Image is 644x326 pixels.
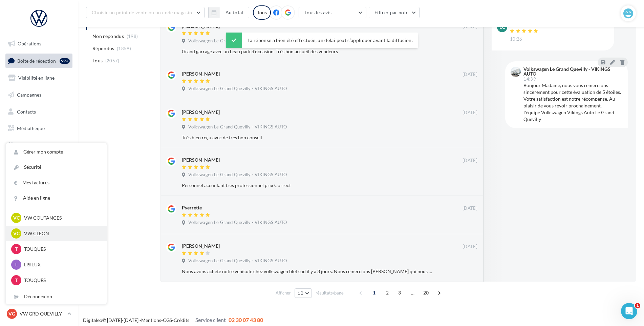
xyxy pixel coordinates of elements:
[13,215,20,221] span: VC
[4,37,74,51] a: Opérations
[621,303,637,319] iframe: Intercom live chat
[182,268,433,275] div: Nous avons acheté notre vehicule chez volkswagen blet sud il y a 3 jours. Nous remercions [PERSON...
[15,246,18,252] span: T
[24,230,99,237] p: VW CLEON
[382,287,393,298] span: 2
[4,138,74,152] a: Calendrier
[4,121,74,136] a: Médiathèque
[394,287,405,298] span: 3
[92,57,103,64] span: Tous
[83,317,102,323] a: Digitaleo
[6,175,107,190] a: Mes factures
[174,317,189,323] a: Crédits
[463,205,477,211] span: [DATE]
[510,36,522,42] span: 10:26
[182,204,202,211] div: Pyerrette
[188,220,287,226] span: Volkswagen Le Grand Quevilly - VIKINGS AUTO
[18,41,41,46] span: Opérations
[182,48,433,55] div: Grand garrage avec un beau park d'occasion. Très bon accueil des vendeurs
[18,75,55,81] span: Visibilité en ligne
[463,244,477,250] span: [DATE]
[60,58,70,64] div: 99+
[208,7,249,18] button: Au total
[6,289,107,304] div: Déconnexion
[463,72,477,78] span: [DATE]
[17,108,36,114] span: Contacts
[17,142,40,148] span: Calendrier
[17,125,45,131] span: Médiathèque
[407,287,418,298] span: ...
[523,82,622,123] div: Bonjour Madame, nous vous remercions sincèrement pour cette évaluation de 5 étoiles. Votre satisf...
[15,261,18,268] span: L
[4,54,74,68] a: Boîte de réception99+
[86,7,205,18] button: Choisir un point de vente ou un code magasin
[141,317,161,323] a: Mentions
[17,92,41,98] span: Campagnes
[299,7,366,18] button: Tous les avis
[6,160,107,175] a: Sécurité
[182,243,220,249] div: [PERSON_NAME]
[24,215,99,221] p: VW COUTANCES
[83,317,263,323] span: © [DATE]-[DATE] - - -
[127,34,138,39] span: (198)
[24,261,99,268] p: LISIEUX
[182,109,220,116] div: [PERSON_NAME]
[195,317,226,323] span: Service client
[4,88,74,102] a: Campagnes
[188,38,287,44] span: Volkswagen Le Grand Quevilly - VIKINGS AUTO
[369,287,380,298] span: 1
[117,46,131,51] span: (1859)
[463,110,477,116] span: [DATE]
[188,172,287,178] span: Volkswagen Le Grand Quevilly - VIKINGS AUTO
[316,290,344,296] span: résultats/page
[92,45,114,52] span: Répondus
[182,182,433,189] div: Personnel accuillant très professionnel prix Correct
[510,22,548,27] div: [PERSON_NAME]
[182,157,220,163] div: [PERSON_NAME]
[15,277,18,284] span: T
[24,277,99,284] p: TOUQUES
[523,67,621,76] div: Volkswagen Le Grand Quevilly - VIKINGS AUTO
[220,7,249,18] button: Au total
[13,230,20,237] span: VC
[229,317,263,323] span: 02 30 07 43 80
[182,134,433,141] div: Très bien reçu avec de très bon conseil
[276,290,291,296] span: Afficher
[4,178,74,198] a: Campagnes DataOnDemand
[421,287,432,298] span: 20
[4,71,74,85] a: Visibilité en ligne
[188,86,287,92] span: Volkswagen Le Grand Quevilly - VIKINGS AUTO
[635,303,640,308] span: 1
[4,155,74,175] a: PLV et print personnalisable
[253,5,271,20] div: Tous
[6,190,107,206] a: Aide en ligne
[499,24,505,30] span: ec
[163,317,172,323] a: CGS
[92,33,124,40] span: Non répondus
[463,158,477,164] span: [DATE]
[24,246,99,252] p: TOUQUES
[182,70,220,77] div: [PERSON_NAME]
[20,310,65,317] p: VW GRD QUEVILLY
[17,58,56,63] span: Boîte de réception
[295,288,312,298] button: 10
[298,290,303,296] span: 10
[226,33,418,48] div: La réponse a bien été effectuée, un délai peut s’appliquer avant la diffusion.
[105,58,120,63] span: (2057)
[4,105,74,119] a: Contacts
[92,9,192,15] span: Choisir un point de vente ou un code magasin
[304,9,332,15] span: Tous les avis
[369,7,420,18] button: Filtrer par note
[188,124,287,130] span: Volkswagen Le Grand Quevilly - VIKINGS AUTO
[523,77,536,81] span: 14:39
[5,307,72,320] a: VG VW GRD QUEVILLY
[188,258,287,264] span: Volkswagen Le Grand Quevilly - VIKINGS AUTO
[8,310,15,317] span: VG
[6,144,107,160] a: Gérer mon compte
